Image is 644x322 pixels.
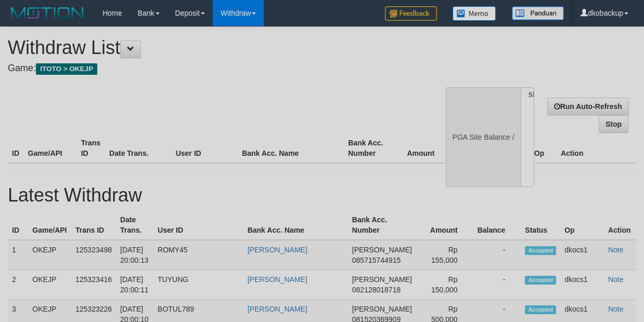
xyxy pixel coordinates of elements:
[248,305,307,313] a: [PERSON_NAME]
[344,133,397,163] th: Bank Acc. Number
[28,210,71,240] th: Game/API
[116,270,153,300] td: [DATE] 20:00:11
[36,63,97,75] span: ITOTO > OKEJP
[116,240,153,270] td: [DATE] 20:00:13
[608,305,624,313] a: Note
[560,270,604,300] td: dkocs1
[8,63,419,74] h4: Game:
[525,305,556,314] span: Accepted
[153,240,243,270] td: ROMY45
[248,275,307,284] a: [PERSON_NAME]
[530,133,557,163] th: Op
[453,6,496,21] img: Button%20Memo.svg
[417,240,473,270] td: Rp 155,000
[248,246,307,254] a: [PERSON_NAME]
[525,246,556,255] span: Accepted
[71,240,116,270] td: 125323498
[473,240,521,270] td: -
[557,133,636,163] th: Action
[525,276,556,285] span: Accepted
[153,210,243,240] th: User ID
[8,240,28,270] td: 1
[71,270,116,300] td: 125323416
[397,133,450,163] th: Amount
[8,133,24,163] th: ID
[8,210,28,240] th: ID
[512,6,564,20] img: panduan.png
[77,133,105,163] th: Trans ID
[608,275,624,284] a: Note
[417,270,473,300] td: Rp 150,000
[352,256,401,264] span: 085715744915
[608,246,624,254] a: Note
[352,275,412,284] span: [PERSON_NAME]
[560,210,604,240] th: Op
[417,210,473,240] th: Amount
[604,210,636,240] th: Action
[8,5,87,21] img: MOTION_logo.png
[352,246,412,254] span: [PERSON_NAME]
[105,133,172,163] th: Date Trans.
[446,87,521,187] div: PGA Site Balance /
[348,210,417,240] th: Bank Acc. Number
[473,270,521,300] td: -
[473,210,521,240] th: Balance
[153,270,243,300] td: TUYUNG
[8,270,28,300] td: 2
[116,210,153,240] th: Date Trans.
[560,240,604,270] td: dkocs1
[24,133,77,163] th: Game/API
[172,133,238,163] th: User ID
[599,115,628,133] a: Stop
[243,210,348,240] th: Bank Acc. Name
[71,210,116,240] th: Trans ID
[352,305,412,313] span: [PERSON_NAME]
[28,270,71,300] td: OKEJP
[28,240,71,270] td: OKEJP
[8,185,636,206] h1: Latest Withdraw
[521,210,560,240] th: Status
[547,98,629,115] a: Run Auto-Refresh
[352,286,401,294] span: 082128018718
[238,133,344,163] th: Bank Acc. Name
[385,6,437,21] img: Feedback.jpg
[8,37,419,58] h1: Withdraw List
